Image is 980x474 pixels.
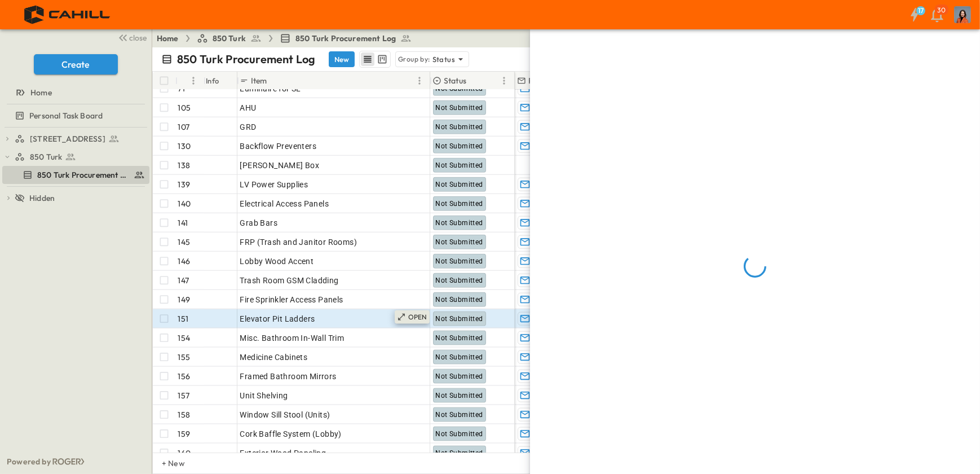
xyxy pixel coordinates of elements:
p: Status [444,75,466,86]
p: 850 Turk Procurement Log [177,51,315,67]
span: Hidden [29,192,55,204]
span: Personal Task Board [29,110,103,121]
span: Not Submitted [436,123,483,131]
button: Menu [413,74,426,87]
button: Sort [469,74,481,87]
span: Not Submitted [436,372,483,380]
h6: 17 [918,6,924,15]
p: 105 [178,102,191,113]
p: 156 [178,371,191,382]
div: Info [204,72,237,90]
span: Fire Sprinkler Access Panels [240,294,343,305]
span: Not Submitted [436,181,483,188]
span: Exterior Wood Paneling [240,447,326,459]
div: test [2,107,149,125]
span: Home [30,87,52,98]
nav: breadcrumbs [157,33,418,44]
img: 4f72bfc4efa7236828875bac24094a5ddb05241e32d018417354e964050affa1.png [14,3,122,27]
span: Not Submitted [436,353,483,361]
p: Status [432,54,455,65]
p: 155 [178,352,191,363]
div: test [2,130,149,148]
p: Item [251,75,267,86]
span: Trash Room GSM Cladding [240,275,339,286]
button: Sort [180,74,192,87]
span: 850 Turk Procurement Log [37,169,129,181]
p: 159 [178,428,191,440]
span: Not Submitted [436,238,483,246]
span: 850 Turk [213,33,246,44]
span: [STREET_ADDRESS] [30,133,105,144]
p: 147 [178,275,189,286]
span: Not Submitted [436,104,483,112]
p: 107 [178,121,190,133]
span: Medicine Cabinets [240,352,308,363]
p: 141 [178,217,188,229]
p: + New [162,458,169,469]
span: [PERSON_NAME] Box [240,160,320,171]
span: 850 Turk Procurement Log [295,33,396,44]
span: Grab Bars [240,217,278,229]
span: Not Submitted [436,142,483,150]
span: Not Submitted [436,219,483,227]
div: Info [206,65,219,96]
span: Backflow Preventers [240,141,317,152]
p: 157 [178,390,190,401]
img: Profile Picture [954,6,971,23]
span: Not Submitted [436,334,483,342]
span: Not Submitted [436,449,483,457]
div: test [2,166,149,184]
p: 154 [178,332,191,344]
span: Misc. Bathroom In-Wall Trim [240,332,345,344]
span: Not Submitted [436,315,483,323]
p: 146 [178,256,191,267]
p: POC [528,75,545,86]
span: Not Submitted [436,257,483,265]
div: # [175,72,204,90]
p: 158 [178,409,191,420]
button: Menu [187,74,200,87]
p: 138 [178,160,191,171]
span: Not Submitted [436,430,483,438]
span: Framed Bathroom Mirrors [240,371,337,382]
span: AHU [240,102,257,113]
span: Window Sill Stool (Units) [240,409,330,420]
span: Not Submitted [436,392,483,400]
div: table view [359,51,391,68]
button: kanban view [375,52,389,66]
span: FRP (Trash and Janitor Rooms) [240,236,357,248]
span: Not Submitted [436,276,483,284]
button: Create [34,54,118,74]
span: GRD [240,121,257,133]
p: 140 [178,198,191,209]
button: row view [361,52,374,66]
p: 30 [938,6,946,15]
p: OPEN [408,313,427,322]
a: Home [157,33,179,44]
span: Not Submitted [436,411,483,419]
p: 139 [178,179,191,190]
span: Electrical Access Panels [240,198,329,209]
span: Not Submitted [436,85,483,93]
p: Group by: [398,54,430,65]
button: Menu [497,74,511,87]
button: Sort [270,74,282,87]
span: Cork Baffle System (Lobby) [240,428,342,440]
span: Not Submitted [436,161,483,169]
span: Not Submitted [436,296,483,304]
span: close [130,32,147,43]
span: 850 Turk [30,151,62,163]
span: Elevator Pit Ladders [240,313,315,324]
span: Lobby Wood Accent [240,256,314,267]
button: New [329,51,355,67]
span: Not Submitted [436,200,483,208]
p: 130 [178,141,191,152]
p: 160 [178,447,191,459]
span: LV Power Supplies [240,179,308,190]
span: Unit Shelving [240,390,288,401]
div: test [2,148,149,166]
p: 151 [178,313,189,324]
p: 149 [178,294,191,305]
p: 145 [178,236,191,248]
